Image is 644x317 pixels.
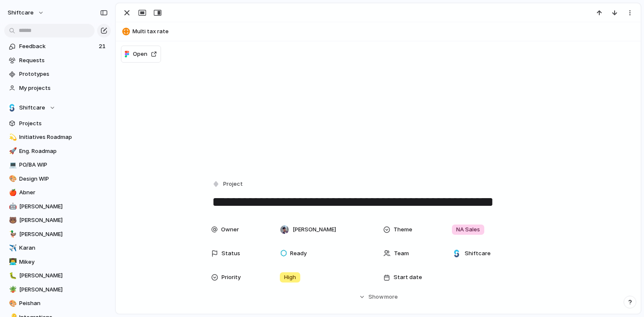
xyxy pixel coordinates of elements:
[19,104,45,112] span: Shiftcare
[4,68,111,81] a: Prototypes
[9,146,15,156] div: 🚀
[4,117,111,130] a: Projects
[4,242,111,254] a: ✈️Karan
[9,285,15,294] div: 🪴
[9,271,15,281] div: 🐛
[221,225,239,234] span: Owner
[293,225,336,234] span: [PERSON_NAME]
[211,289,545,305] button: Showmore
[19,216,108,225] span: [PERSON_NAME]
[465,249,491,258] span: Shiftcare
[4,82,111,95] a: My projects
[9,160,15,170] div: 💻
[8,133,16,141] button: 💫
[19,175,108,183] span: Design WIP
[8,175,16,183] button: 🎨
[8,271,16,280] button: 🐛
[8,216,16,225] button: 🐻
[4,145,111,158] a: 🚀Eng. Roadmap
[384,293,398,301] span: more
[19,299,108,308] span: Peishan
[221,273,241,282] span: Priority
[223,180,243,188] span: Project
[4,214,111,227] a: 🐻[PERSON_NAME]
[9,257,15,267] div: 👨‍💻
[9,229,15,239] div: 🦆
[19,147,108,156] span: Eng. Roadmap
[133,50,147,58] span: Open
[8,161,16,169] button: 💻
[19,244,108,252] span: Karan
[4,200,111,213] a: 🤖[PERSON_NAME]
[99,42,107,51] span: 21
[19,285,108,294] span: [PERSON_NAME]
[9,202,15,211] div: 🤖
[394,249,409,258] span: Team
[284,273,296,282] span: High
[4,269,111,282] a: 🐛[PERSON_NAME]
[8,299,16,308] button: 🎨
[19,56,108,65] span: Requests
[19,70,108,78] span: Prototypes
[4,283,111,296] a: 🪴[PERSON_NAME]
[4,228,111,241] a: 🦆[PERSON_NAME]
[19,84,108,92] span: My projects
[9,216,15,225] div: 🐻
[4,158,111,171] a: 💻PO/BA WIP
[19,271,108,280] span: [PERSON_NAME]
[9,174,15,184] div: 🎨
[19,188,108,197] span: Abner
[8,258,16,266] button: 👨‍💻
[8,244,16,252] button: ✈️
[394,225,412,234] span: Theme
[4,173,111,185] a: 🎨Design WIP
[8,285,16,294] button: 🪴
[19,202,108,211] span: [PERSON_NAME]
[121,46,161,63] button: Open
[19,133,108,141] span: Initiatives Roadmap
[4,54,111,67] a: Requests
[8,202,16,211] button: 🤖
[19,42,96,51] span: Feedback
[19,119,108,128] span: Projects
[8,147,16,156] button: 🚀
[290,249,307,258] span: Ready
[4,131,111,144] a: 💫Initiatives Roadmap
[4,40,111,53] a: Feedback21
[9,133,15,142] div: 💫
[456,225,480,234] span: NA Sales
[4,101,111,114] button: Shiftcare
[394,273,422,282] span: Start date
[221,249,240,258] span: Status
[132,27,637,36] span: Multi tax rate
[8,188,16,197] button: 🍎
[19,258,108,266] span: Mikey
[19,230,108,239] span: [PERSON_NAME]
[9,188,15,198] div: 🍎
[4,256,111,268] a: 👨‍💻Mikey
[4,186,111,199] a: 🍎Abner
[8,9,34,17] span: shiftcare
[8,230,16,239] button: 🦆
[120,25,637,38] button: Multi tax rate
[9,243,15,253] div: ✈️
[19,161,108,169] span: PO/BA WIP
[210,178,245,190] button: Project
[4,6,49,20] button: shiftcare
[9,299,15,308] div: 🎨
[4,297,111,310] a: 🎨Peishan
[368,293,384,301] span: Show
